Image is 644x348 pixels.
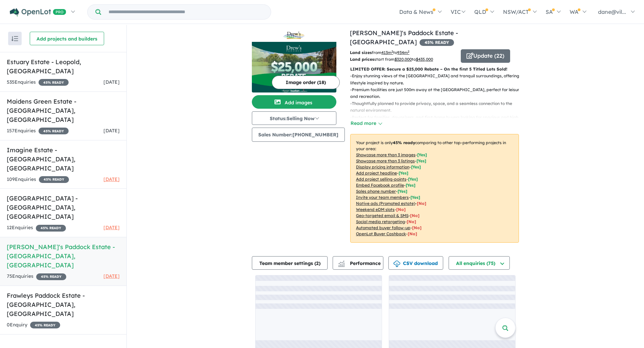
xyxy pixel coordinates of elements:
[30,32,104,45] button: Add projects and builders
[356,170,397,176] u: Add project headline
[397,50,409,55] u: 934 m
[356,158,415,163] u: Showcase more than 3 listings
[393,140,415,145] b: 45 % ready
[252,256,328,270] button: Team member settings (2)
[461,49,510,63] button: Update (22)
[252,95,336,109] button: Add images
[338,261,344,264] img: line-chart.svg
[416,57,433,62] u: $ 435,000
[39,128,69,134] span: 45 % READY
[350,56,456,63] p: start from
[7,145,120,173] h5: Imagine Estate - [GEOGRAPHIC_DATA] , [GEOGRAPHIC_DATA]
[356,183,404,188] u: Embed Facebook profile
[36,225,66,232] span: 45 % READY
[39,79,69,86] span: 45 % READY
[598,8,626,15] span: dane@vil...
[350,119,382,127] button: Read more
[7,78,69,86] div: 535 Enquir ies
[412,225,422,230] span: [No]
[7,224,66,232] div: 12 Enquir ies
[393,50,409,55] span: to
[399,170,408,176] span: [ Yes ]
[391,50,393,53] sup: 2
[7,127,69,135] div: 157 Enquir ies
[36,273,66,280] span: 45 % READY
[7,97,120,124] h5: Maidens Green Estate - [GEOGRAPHIC_DATA] , [GEOGRAPHIC_DATA]
[410,195,420,200] span: [ Yes ]
[252,42,336,92] img: Drew's Paddock Estate - Invermay Park
[356,219,405,224] u: Social media retargeting
[356,201,415,206] u: Native ads (Promoted estate)
[350,66,519,73] p: LIMITED OFFER: Secure a $25,000 Rebate – On the first 5 Titled Lots Sold!
[10,8,66,17] img: Openlot PRO Logo White
[30,322,60,328] span: 45 % READY
[398,189,407,194] span: [ Yes ]
[396,207,406,212] span: [No]
[316,260,319,266] span: 2
[407,219,416,224] span: [No]
[7,57,120,76] h5: Estuary Estate - Leopold , [GEOGRAPHIC_DATA]
[395,57,412,62] u: $ 320,000
[356,152,415,157] u: Showcase more than 3 images
[350,86,524,100] p: - Premium facilities are just 500m away at the [GEOGRAPHIC_DATA], perfect for leisure and recreat...
[356,189,396,194] u: Sales phone number
[356,164,409,169] u: Display pricing information
[356,231,406,236] u: OpenLot Buyer Cashback
[393,261,400,267] img: download icon
[350,100,524,114] p: - Thoughtfully planned to provide privacy, space, and a seamless connection to the natural enviro...
[408,50,409,53] sup: 2
[11,36,18,41] img: sort.svg
[356,213,408,218] u: Geo-targeted email & SMS
[7,194,120,221] h5: [GEOGRAPHIC_DATA] - [GEOGRAPHIC_DATA] , [GEOGRAPHIC_DATA]
[255,31,334,39] img: Drew's Paddock Estate - Invermay Park Logo
[408,177,418,182] span: [ Yes ]
[7,272,66,280] div: 75 Enquir ies
[103,273,120,279] span: [DATE]
[412,57,433,62] span: to
[356,195,409,200] u: Invite your team members
[7,176,69,184] div: 109 Enquir ies
[350,73,524,86] p: - Enjoy stunning views of the [GEOGRAPHIC_DATA] and tranquil surroundings, offering a lifestyle i...
[410,213,420,218] span: [No]
[417,152,427,157] span: [ Yes ]
[408,231,417,236] span: [No]
[103,128,120,134] span: [DATE]
[350,29,458,46] a: [PERSON_NAME]'s Paddock Estate - [GEOGRAPHIC_DATA]
[103,176,120,182] span: [DATE]
[350,114,524,128] p: - Perfect for families, downsizers, and first-home buyers looking for spacious and high-quality l...
[356,177,406,182] u: Add project selling-points
[350,50,372,55] b: Land sizes
[272,76,340,89] button: Image order (18)
[333,256,383,270] button: Performance
[103,224,120,231] span: [DATE]
[420,39,454,46] span: 45 % READY
[252,28,336,92] a: Drew's Paddock Estate - Invermay Park LogoDrew's Paddock Estate - Invermay Park
[356,207,395,212] u: Weekend eDM slots
[416,158,426,163] span: [ Yes ]
[7,291,120,318] h5: Frawleys Paddock Estate - [GEOGRAPHIC_DATA] , [GEOGRAPHIC_DATA]
[252,128,345,142] button: Sales Number:[PHONE_NUMBER]
[7,321,60,329] div: 0 Enquir y
[7,242,120,270] h5: [PERSON_NAME]'s Paddock Estate - [GEOGRAPHIC_DATA] , [GEOGRAPHIC_DATA]
[252,111,336,125] button: Status:Selling Now
[417,201,426,206] span: [No]
[350,57,374,62] b: Land prices
[388,256,443,270] button: CSV download
[338,263,345,267] img: bar-chart.svg
[406,183,415,188] span: [ Yes ]
[356,225,410,230] u: Automated buyer follow-up
[449,256,510,270] button: All enquiries (75)
[411,164,421,169] span: [ Yes ]
[350,49,456,56] p: from
[381,50,393,55] u: 413 m
[350,134,519,243] p: Your project is only comparing to other top-performing projects in your area: - - - - - - - - - -...
[339,260,381,266] span: Performance
[39,176,69,183] span: 45 % READY
[102,5,269,19] input: Try estate name, suburb, builder or developer
[103,79,120,85] span: [DATE]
